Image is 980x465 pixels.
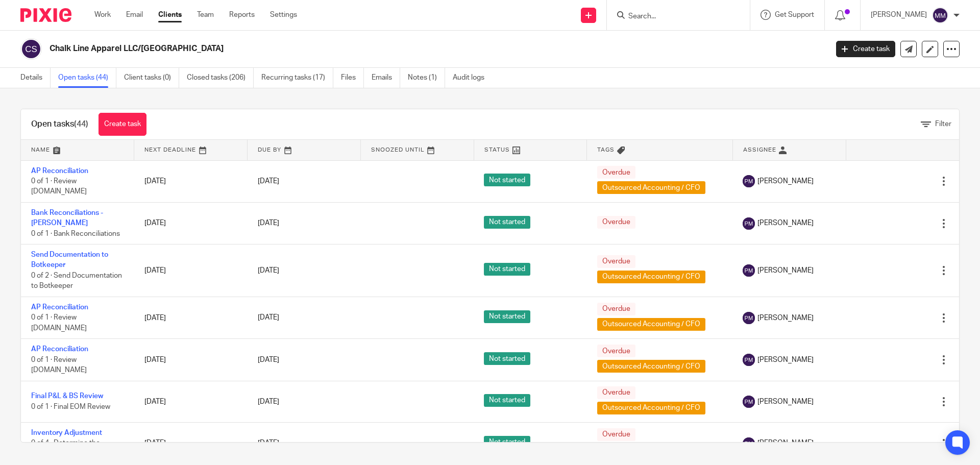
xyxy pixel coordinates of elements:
span: 0 of 2 · Send Documentation to Botkeeper [31,272,122,290]
a: Clients [158,10,182,20]
span: Status [484,147,510,153]
img: svg%3E [20,38,42,60]
a: Reports [229,10,255,20]
a: Open tasks (44) [58,68,116,88]
img: svg%3E [743,217,755,230]
img: svg%3E [743,354,755,366]
span: [PERSON_NAME] [757,397,814,407]
span: Not started [484,310,530,323]
span: 0 of 1 · Review [DOMAIN_NAME] [31,356,87,374]
a: AP Reconciliation [31,346,88,353]
span: Not started [484,263,530,276]
a: AP Reconciliation [31,304,88,311]
a: Client tasks (0) [124,68,179,88]
span: Get Support [775,11,814,18]
span: Outsourced Accounting / CFO [597,318,705,331]
span: (44) [74,120,88,128]
a: Settings [270,10,297,20]
span: Overdue [597,166,635,179]
span: 0 of 1 · Bank Reconciliations [31,230,120,237]
img: svg%3E [743,264,755,277]
span: Not started [484,216,530,229]
a: Closed tasks (206) [187,68,254,88]
span: Outsourced Accounting / CFO [597,271,705,283]
a: Create task [836,41,895,57]
span: Outsourced Accounting / CFO [597,402,705,414]
span: [DATE] [258,220,279,227]
span: Tags [597,147,615,153]
a: Audit logs [453,68,492,88]
span: 0 of 1 · Review [DOMAIN_NAME] [31,314,87,332]
img: svg%3E [743,175,755,187]
a: Send Documentation to Botkeeper [31,251,108,268]
img: svg%3E [743,396,755,408]
td: [DATE] [134,422,248,464]
a: Team [197,10,214,20]
span: [DATE] [258,267,279,274]
img: svg%3E [743,437,755,450]
span: Overdue [597,428,635,441]
h1: Open tasks [31,119,88,130]
a: Final P&L & BS Review [31,393,103,400]
a: Work [94,10,111,20]
h2: Chalk Line Apparel LLC/[GEOGRAPHIC_DATA] [50,43,667,54]
span: [PERSON_NAME] [757,313,814,323]
span: [DATE] [258,398,279,405]
span: [DATE] [258,314,279,322]
input: Search [627,12,719,21]
a: AP Reconciliation [31,167,88,175]
span: 0 of 1 · Review [DOMAIN_NAME] [31,178,87,195]
a: Notes (1) [408,68,445,88]
span: [PERSON_NAME] [757,176,814,186]
span: Not started [484,394,530,407]
span: [PERSON_NAME] [757,265,814,276]
a: Recurring tasks (17) [261,68,333,88]
span: [PERSON_NAME] [757,355,814,365]
span: Not started [484,352,530,365]
span: Overdue [597,255,635,268]
td: [DATE] [134,381,248,422]
span: Overdue [597,345,635,357]
span: 0 of 1 · Final EOM Review [31,403,110,410]
a: Details [20,68,51,88]
span: [PERSON_NAME] [757,438,814,448]
td: [DATE] [134,202,248,244]
span: Not started [484,436,530,449]
span: Overdue [597,303,635,315]
img: Pixie [20,8,71,22]
span: Snoozed Until [371,147,425,153]
span: 0 of 4 · Determine the Amazon Inventory Cost [31,439,105,457]
td: [DATE] [134,297,248,338]
a: Inventory Adjustment [31,429,102,436]
span: Outsourced Accounting / CFO [597,360,705,373]
td: [DATE] [134,339,248,381]
img: svg%3E [932,7,948,23]
a: Files [341,68,364,88]
img: svg%3E [743,312,755,324]
a: Emails [372,68,400,88]
span: Overdue [597,386,635,399]
span: Overdue [597,216,635,229]
a: Create task [99,113,146,136]
span: Not started [484,174,530,186]
p: [PERSON_NAME] [871,10,927,20]
td: [DATE] [134,244,248,297]
a: Email [126,10,143,20]
span: [DATE] [258,178,279,185]
a: Bank Reconciliations - [PERSON_NAME] [31,209,103,227]
td: [DATE] [134,160,248,202]
span: [DATE] [258,356,279,363]
span: [PERSON_NAME] [757,218,814,228]
span: [DATE] [258,440,279,447]
span: Filter [935,120,951,128]
span: Outsourced Accounting / CFO [597,181,705,194]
